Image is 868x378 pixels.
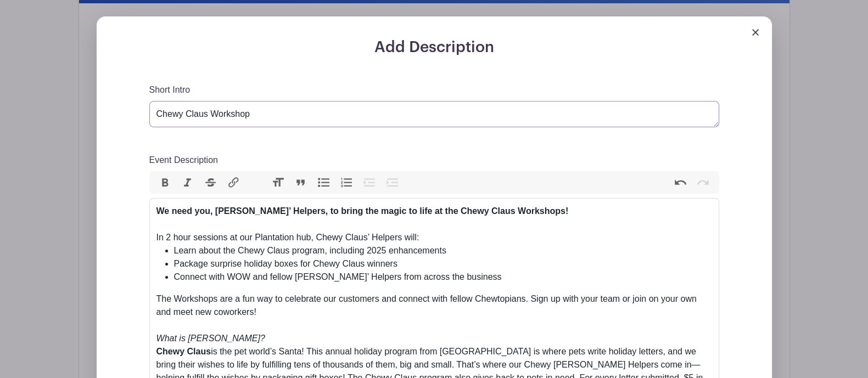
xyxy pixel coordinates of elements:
[267,176,290,190] button: Heading
[335,176,358,190] button: Numbers
[156,206,569,216] strong: We need you, [PERSON_NAME]’ Helpers, to bring the magic to life at the Chewy Claus Workshops!
[199,176,222,190] button: Strikethrough
[154,176,177,190] button: Bold
[222,176,245,190] button: Link
[149,83,191,97] label: Short Intro
[174,244,712,257] li: Learn about the Chewy Claus program, including 2025 enhancements
[669,176,692,190] button: Undo
[381,176,404,190] button: Increase Level
[752,29,759,36] img: close_button-5f87c8562297e5c2d7936805f587ecaba9071eb48480494691a3f1689db116b3.svg
[149,154,218,167] label: Event Description
[149,38,719,57] h3: Add Description
[174,270,712,284] li: Connect with WOW and fellow [PERSON_NAME]’ Helpers from across the business
[358,176,381,190] button: Decrease Level
[289,176,312,190] button: Quote
[176,176,199,190] button: Italic
[156,231,712,244] div: In 2 hour sessions at our Plantation hub, Chewy Claus’ Helpers will:
[156,347,211,356] strong: Chewy Claus
[156,334,265,343] em: What is [PERSON_NAME]?
[312,176,335,190] button: Bullets
[692,176,715,190] button: Redo
[174,257,712,270] li: Package surprise holiday boxes for Chewy Claus winners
